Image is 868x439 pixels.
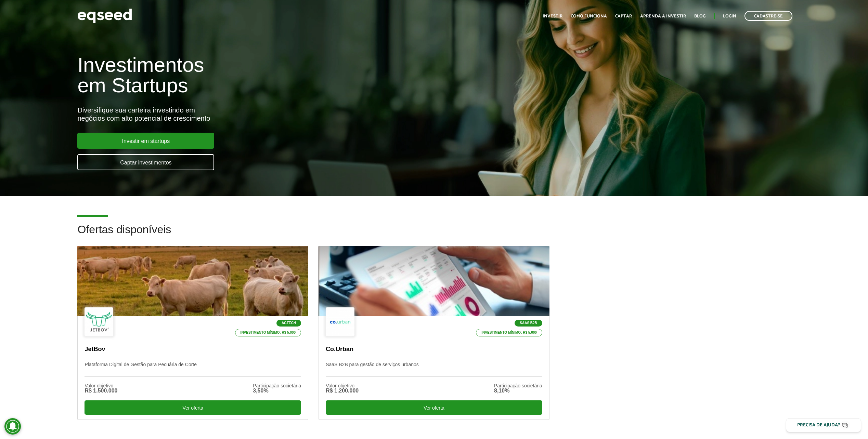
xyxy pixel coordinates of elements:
[326,362,542,376] p: SaaS B2B para gestão de serviços urbanos
[85,362,301,376] p: Plataforma Digital de Gestão para Pecuária de Corte
[326,346,542,353] p: Co.Urban
[85,400,301,415] div: Ver oferta
[276,320,301,327] p: Agtech
[515,320,542,327] p: SaaS B2B
[77,7,132,25] img: EqSeed
[85,383,117,388] div: Valor objetivo
[326,383,359,388] div: Valor objetivo
[744,11,792,21] a: Cadastre-se
[694,14,705,18] a: Blog
[476,329,542,336] p: Investimento mínimo: R$ 5.000
[77,224,790,246] h2: Ofertas disponíveis
[77,106,501,122] div: Diversifique sua carteira investindo em negócios com alto potencial de crescimento
[571,14,607,18] a: Como funciona
[615,14,632,18] a: Captar
[326,388,359,394] div: R$ 1.200.000
[85,388,117,394] div: R$ 1.500.000
[640,14,686,18] a: Aprenda a investir
[543,14,562,18] a: Investir
[253,388,301,394] div: 3,50%
[326,400,542,415] div: Ver oferta
[494,383,542,388] div: Participação societária
[77,133,214,149] a: Investir em startups
[77,246,308,420] a: Agtech Investimento mínimo: R$ 5.000 JetBov Plataforma Digital de Gestão para Pecuária de Corte V...
[235,329,301,336] p: Investimento mínimo: R$ 5.000
[253,383,301,388] div: Participação societária
[494,388,542,394] div: 8,10%
[85,346,301,353] p: JetBov
[723,14,736,18] a: Login
[77,55,501,96] h1: Investimentos em Startups
[77,154,214,170] a: Captar investimentos
[319,246,549,420] a: SaaS B2B Investimento mínimo: R$ 5.000 Co.Urban SaaS B2B para gestão de serviços urbanos Valor ob...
